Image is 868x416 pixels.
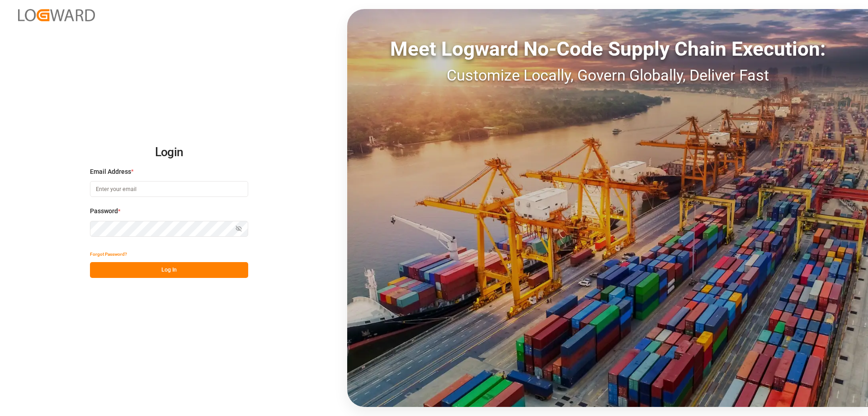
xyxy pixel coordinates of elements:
[90,206,118,216] span: Password
[18,9,95,21] img: Logward_new_orange.png
[90,246,127,262] button: Forgot Password?
[347,34,868,64] div: Meet Logward No-Code Supply Chain Execution:
[90,262,248,278] button: Log In
[90,181,248,197] input: Enter your email
[347,64,868,87] div: Customize Locally, Govern Globally, Deliver Fast
[90,167,131,177] span: Email Address
[90,138,248,167] h2: Login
